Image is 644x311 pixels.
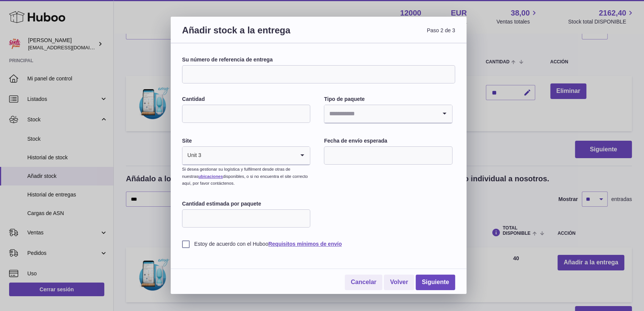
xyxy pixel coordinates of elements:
input: Search for option [202,147,295,164]
a: Volver [384,275,414,290]
label: Su número de referencia de entrega [182,56,455,63]
div: Search for option [182,147,310,165]
span: Paso 2 de 3 [319,24,455,45]
a: Cancelar [345,275,383,290]
a: Requisitos mínimos de envío [268,241,342,247]
h3: Añadir stock a la entrega [182,24,319,45]
span: Unit 3 [182,147,202,164]
label: Estoy de acuerdo con el Huboo [182,240,455,248]
label: Cantidad estimada por paquete [182,200,310,207]
label: Tipo de paquete [324,96,452,103]
label: Fecha de envío esperada [324,137,452,145]
label: Site [182,137,310,145]
a: ubicaciones [198,174,223,179]
div: Search for option [324,105,452,123]
small: Si desea gestionar su logística y fulfilment desde otras de nuestras disponibles, o si no encuent... [182,167,308,186]
a: Siguiente [416,275,455,290]
input: Search for option [324,105,437,123]
label: Cantidad [182,96,310,103]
